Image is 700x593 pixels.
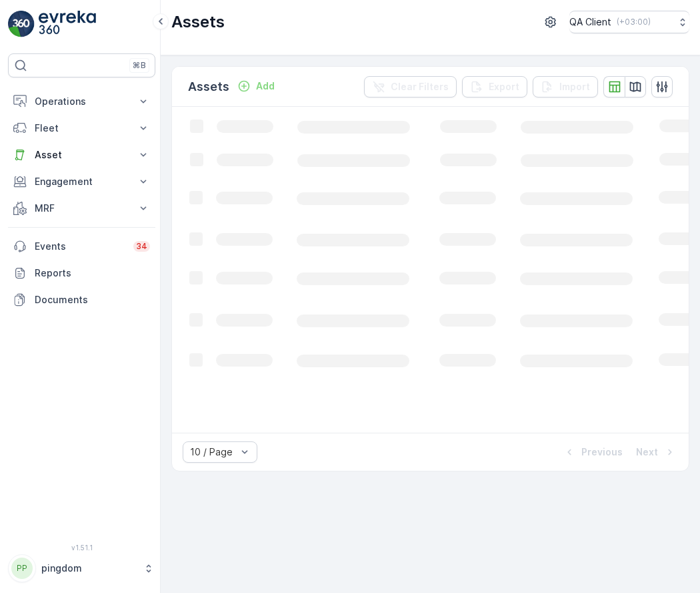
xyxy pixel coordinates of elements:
[232,78,280,94] button: Add
[41,562,137,575] p: pingdom
[569,15,611,29] p: QA Client
[188,77,229,96] p: Assets
[617,17,651,27] p: ( +03:00 )
[8,11,35,37] img: logo
[636,445,658,459] p: Next
[8,88,155,115] button: Operations
[35,95,129,108] p: Operations
[8,260,155,286] a: Reports
[569,11,689,33] button: QA Client(+03:00)
[133,60,146,71] p: ⌘B
[35,240,125,253] p: Events
[391,80,449,93] p: Clear Filters
[35,122,129,135] p: Fleet
[8,115,155,142] button: Fleet
[35,266,150,280] p: Reports
[39,11,96,37] img: logo_light-DOdMpM7g.png
[561,444,624,460] button: Previous
[489,80,519,93] p: Export
[8,233,155,260] a: Events34
[8,554,155,582] button: PPpingdom
[635,444,678,460] button: Next
[35,175,129,188] p: Engagement
[559,80,590,93] p: Import
[35,293,150,307] p: Documents
[8,195,155,222] button: MRF
[8,544,155,552] span: v 1.51.1
[8,168,155,195] button: Engagement
[35,202,129,215] p: MRF
[462,76,527,97] button: Export
[533,76,598,97] button: Import
[581,445,623,459] p: Previous
[136,241,147,252] p: 34
[364,76,457,97] button: Clear Filters
[11,558,33,579] div: PP
[171,11,225,33] p: Assets
[8,286,155,313] a: Documents
[35,148,129,162] p: Asset
[256,79,275,93] p: Add
[8,142,155,168] button: Asset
